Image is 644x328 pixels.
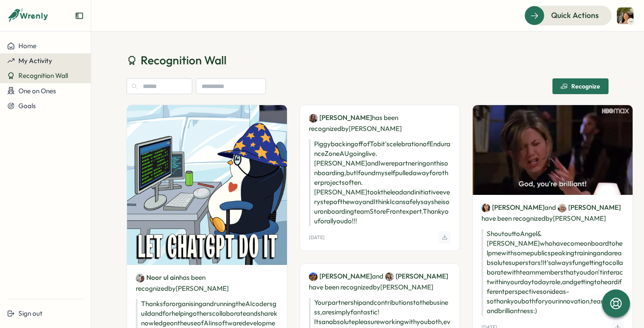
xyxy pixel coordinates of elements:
[309,271,451,293] p: have been recognized by [PERSON_NAME]
[481,203,545,212] a: Angel Yebra[PERSON_NAME]
[561,83,600,90] div: Recognize
[18,42,36,50] span: Home
[481,204,490,212] img: Angel Yebra
[309,272,372,281] a: Nicole Stanaland[PERSON_NAME]
[481,202,624,224] p: have been recognized by [PERSON_NAME]
[309,112,451,134] p: has been recognized by [PERSON_NAME]
[136,272,278,294] p: has been recognized by [PERSON_NAME]
[18,56,52,65] span: My Activity
[309,272,318,281] img: Nicole Stanaland
[545,203,556,212] span: and
[127,105,287,265] img: Recognition Image
[18,87,56,95] span: One on Ones
[18,309,42,317] span: Sign out
[136,274,145,282] img: Noor ul ain
[309,139,451,226] p: Piggybacking off of Tobit's celebration of Endurance Zone AU going live. [PERSON_NAME] and I were...
[552,78,609,94] button: Recognize
[385,272,448,281] a: Julie Gu[PERSON_NAME]
[309,114,318,123] img: Aimee Weston
[551,10,599,21] span: Quick Actions
[617,7,633,24] img: Estelle Lim
[481,229,624,316] p: Shoutout to Angel & [PERSON_NAME] who have come on board to help me with some public speaking tra...
[136,273,179,282] a: Noor ul ainNoor ul ain
[385,272,394,281] img: Julie Gu
[309,235,325,240] p: [DATE]
[309,113,372,123] a: Aimee Weston[PERSON_NAME]
[372,272,383,281] span: and
[473,105,633,195] img: Recognition Image
[558,203,621,212] a: Simon Downes[PERSON_NAME]
[18,102,36,110] span: Goals
[558,204,566,212] img: Simon Downes
[18,71,68,80] span: Recognition Wall
[524,6,612,25] button: Quick Actions
[75,11,84,20] button: Expand sidebar
[141,53,226,68] span: Recognition Wall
